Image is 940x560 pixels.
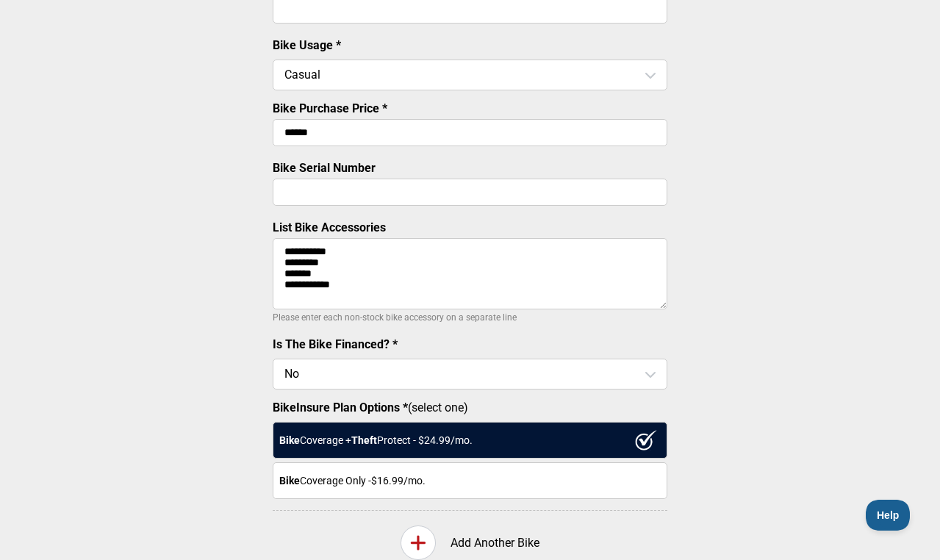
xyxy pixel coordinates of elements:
[273,309,667,326] p: Please enter each non-stock bike accessory on a separate line
[279,434,300,446] strong: Bike
[273,220,386,234] label: List Bike Accessories
[273,525,667,560] div: Add Another Bike
[273,161,376,175] label: Bike Serial Number
[273,401,667,414] label: (select one)
[273,462,667,499] div: Coverage Only - $16.99 /mo.
[273,337,398,351] label: Is The Bike Financed? *
[273,401,408,414] strong: BikeInsure Plan Options *
[635,430,657,450] img: ux1sgP1Haf775SAghJI38DyDlYP+32lKFAAAAAElFTkSuQmCC
[279,475,300,487] strong: Bike
[351,434,377,446] strong: Theft
[273,38,341,52] label: Bike Usage *
[273,101,387,115] label: Bike Purchase Price *
[866,500,911,531] iframe: Toggle Customer Support
[273,422,667,459] div: Coverage + Protect - $ 24.99 /mo.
